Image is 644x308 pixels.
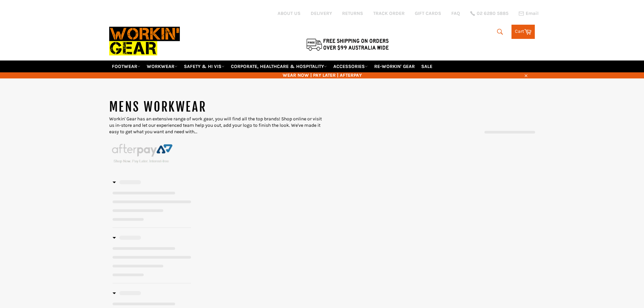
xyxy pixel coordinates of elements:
a: GIFT CARDS [415,10,441,17]
a: TRACK ORDER [373,10,405,17]
span: Email [526,11,539,16]
a: CORPORATE, HEALTHCARE & HOSPITALITY [228,61,330,72]
a: Cart [511,25,535,39]
a: DELIVERY [311,10,332,17]
a: SAFETY & HI VIS [181,61,227,72]
h1: MENS WORKWEAR [109,99,322,116]
a: Email [519,11,539,16]
a: RETURNS [342,10,363,17]
a: 02 6280 5885 [470,11,508,16]
span: WEAR NOW | PAY LATER | AFTERPAY [109,72,535,78]
a: SALE [419,61,435,72]
a: FOOTWEAR [109,61,143,72]
a: ACCESSORIES [331,61,371,72]
a: RE-WORKIN' GEAR [372,61,418,72]
a: ABOUT US [278,10,301,17]
p: Workin' Gear has an extensive range of work gear, you will find all the top brands! Shop online o... [109,116,322,135]
img: Flat $9.95 shipping Australia wide [305,37,390,51]
img: Workin Gear leaders in Workwear, Safety Boots, PPE, Uniforms. Australia's No.1 in Workwear [109,22,180,60]
a: WORKWEAR [144,61,180,72]
span: 02 6280 5885 [477,11,508,16]
a: FAQ [451,10,460,17]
